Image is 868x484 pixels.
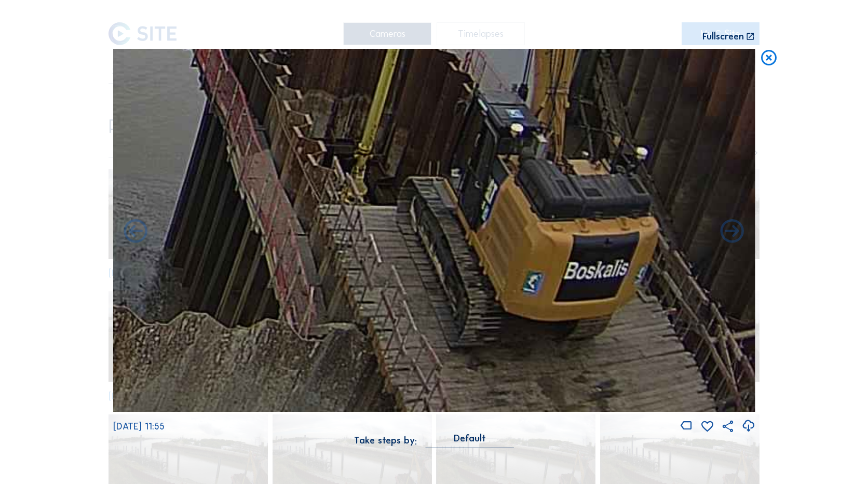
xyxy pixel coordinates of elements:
img: Image [113,49,755,412]
div: Take steps by: [354,436,417,445]
i: Forward [121,218,150,247]
span: [DATE] 11:55 [113,421,165,432]
div: Default [426,434,514,448]
div: Default [454,434,486,443]
i: Back [718,218,747,247]
div: Fullscreen [702,32,744,42]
